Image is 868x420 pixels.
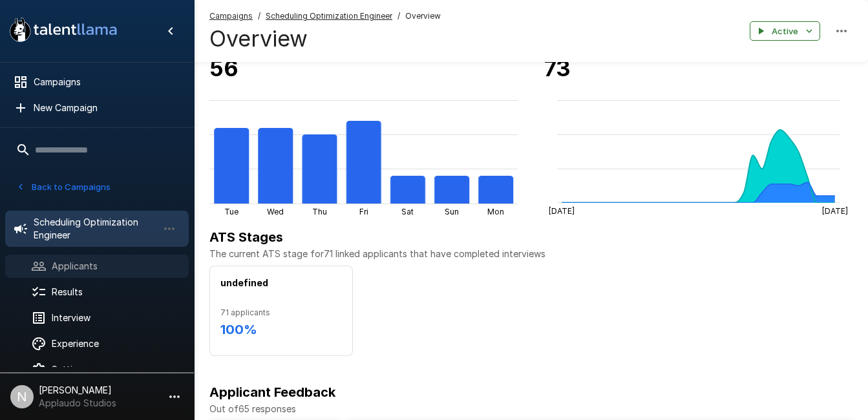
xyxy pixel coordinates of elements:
tspan: [DATE] [549,206,575,216]
p: Out of 65 responses [209,403,852,415]
tspan: [DATE] [822,206,848,216]
span: Overview [405,10,441,23]
tspan: Sun [445,207,459,216]
button: Active [750,21,820,41]
p: The current ATS stage for 71 linked applicants that have completed interviews [209,247,852,260]
h4: Overview [209,25,441,52]
tspan: Mon [487,207,504,216]
tspan: Thu [312,207,327,216]
b: Applicant Feedback [209,384,335,400]
tspan: Sat [401,207,414,216]
span: / [258,10,260,23]
span: / [397,10,400,23]
b: undefined [220,277,268,288]
tspan: Fri [359,207,368,216]
u: Scheduling Optimization Engineer [266,11,392,21]
tspan: Tue [224,207,238,216]
b: ATS Stages [209,229,283,245]
span: 71 applicants [220,306,342,319]
u: Campaigns [209,11,253,21]
h6: 100 % [220,319,342,340]
tspan: Wed [267,207,284,216]
b: 56 [209,55,238,81]
b: 73 [544,55,571,81]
